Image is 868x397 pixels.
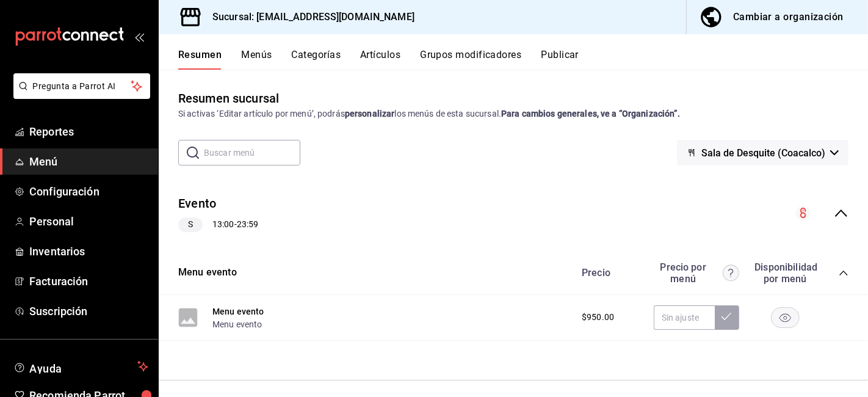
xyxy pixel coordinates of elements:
[178,49,868,70] div: navigation tabs
[204,140,300,165] input: Buscar menú
[29,303,148,319] span: Suscripción
[178,217,258,232] div: 13:00 - 23:59
[29,213,148,230] span: Personal
[29,273,148,290] span: Facturación
[29,243,148,260] span: Inventarios
[654,261,739,285] div: Precio por menú
[29,153,148,170] span: Menú
[178,107,848,120] div: Si activas ‘Editar artículo por menú’, podrás los menús de esta sucursal.
[203,10,414,24] h3: Sucursal: [EMAIL_ADDRESS][DOMAIN_NAME]
[178,49,222,70] button: Resumen
[212,318,262,330] button: Menu evento
[733,9,844,26] div: Cambiar a organización
[134,32,144,42] button: open_drawer_menu
[501,109,680,118] strong: Para cambios generales, ve a “Organización”.
[360,49,400,70] button: Artículos
[29,359,132,374] span: Ayuda
[345,109,395,118] strong: personalizar
[582,311,614,324] span: $950.00
[654,305,715,330] input: Sin ajuste
[178,89,279,107] div: Resumen sucursal
[29,123,148,140] span: Reportes
[754,261,816,285] div: Disponibilidad por menú
[677,140,848,166] button: Sala de Desquite (Coacalco)
[570,267,648,279] div: Precio
[183,218,198,231] span: S
[212,305,264,318] button: Menu evento
[9,89,150,101] a: Pregunta a Parrot AI
[541,49,579,70] button: Publicar
[701,147,825,159] span: Sala de Desquite (Coacalco)
[420,49,521,70] button: Grupos modificadores
[178,195,216,213] button: Evento
[13,73,150,99] button: Pregunta a Parrot AI
[241,49,272,70] button: Menús
[839,268,848,278] button: collapse-category-row
[159,185,868,242] div: collapse-menu-row
[292,49,341,70] button: Categorías
[29,183,148,200] span: Configuración
[178,266,237,280] button: Menu evento
[33,80,131,93] span: Pregunta a Parrot AI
